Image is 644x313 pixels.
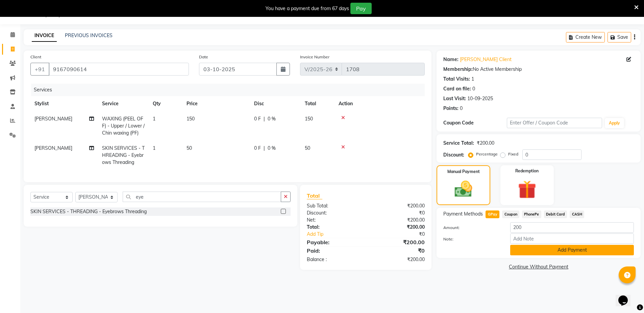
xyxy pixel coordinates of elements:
[438,225,505,231] label: Amount:
[302,256,366,263] div: Balance :
[486,210,499,218] span: GPay
[443,85,471,92] div: Card on file:
[307,192,322,199] span: Total
[49,63,189,76] input: Search by Name/Mobile/Email/Code
[302,217,366,224] div: Net:
[350,3,372,14] button: Pay
[266,5,349,12] div: You have a payment due from 67 days
[443,66,473,73] div: Membership:
[153,116,155,122] span: 1
[123,192,281,202] input: Search or Scan
[182,96,250,111] th: Price
[608,32,631,42] button: Save
[98,96,149,111] th: Service
[335,96,425,111] th: Action
[31,84,430,96] div: Services
[268,145,276,152] span: 0 %
[302,231,376,238] a: Add Tip
[302,224,366,231] div: Total:
[443,56,459,63] div: Name:
[301,96,335,111] th: Total
[467,95,493,102] div: 10-09-2025
[544,210,567,218] span: Debit Card
[153,145,155,151] span: 1
[264,145,265,152] span: |
[522,210,541,218] span: PhonePe
[443,210,483,218] span: Payment Methods
[460,56,512,63] a: [PERSON_NAME] Client
[366,202,430,209] div: ₹200.00
[305,116,313,122] span: 150
[187,145,192,151] span: 50
[443,95,466,102] div: Last Visit:
[477,140,494,147] div: ₹200.00
[502,210,519,218] span: Coupon
[302,209,366,217] div: Discount:
[447,169,480,175] label: Manual Payment
[376,231,430,238] div: ₹0
[443,140,474,147] div: Service Total:
[449,179,478,199] img: _cash.svg
[616,286,637,306] iframe: chat widget
[366,247,430,255] div: ₹0
[187,116,195,122] span: 150
[438,236,505,242] label: Note:
[443,119,507,126] div: Coupon Code
[366,217,430,224] div: ₹200.00
[443,66,634,73] div: No Active Membership
[34,145,72,151] span: [PERSON_NAME]
[302,238,366,246] div: Payable:
[34,116,72,122] span: [PERSON_NAME]
[443,76,470,83] div: Total Visits:
[510,233,634,244] input: Add Note
[605,118,624,128] button: Apply
[366,209,430,217] div: ₹0
[566,32,605,42] button: Create New
[476,151,498,157] label: Percentage
[507,118,602,128] input: Enter Offer / Coupon Code
[302,202,366,209] div: Sub Total:
[250,96,301,111] th: Disc
[199,54,208,60] label: Date
[254,145,261,152] span: 0 F
[366,224,430,231] div: ₹200.00
[30,96,98,111] th: Stylist
[472,85,475,92] div: 0
[268,115,276,122] span: 0 %
[508,151,518,157] label: Fixed
[512,178,542,201] img: _gift.svg
[515,168,539,174] label: Redemption
[570,210,584,218] span: CASH
[254,115,261,122] span: 0 F
[65,32,113,38] a: PREVIOUS INVOICES
[438,263,639,271] a: Continue Without Payment
[102,116,145,136] span: WAXING (PEEL OFF) - Upper / Lower / Chin waxing (PF)
[302,247,366,255] div: Paid:
[471,76,474,83] div: 1
[443,151,464,159] div: Discount:
[300,54,329,60] label: Invoice Number
[510,222,634,233] input: Amount
[443,105,459,112] div: Points:
[30,54,41,60] label: Client
[32,30,57,42] a: INVOICE
[460,105,463,112] div: 0
[510,245,634,255] button: Add Payment
[149,96,182,111] th: Qty
[30,208,147,215] div: SKIN SERVICES - THREADING - Eyebrows Threading
[30,63,49,76] button: +91
[264,115,265,122] span: |
[366,238,430,246] div: ₹200.00
[366,256,430,263] div: ₹200.00
[305,145,310,151] span: 50
[102,145,145,165] span: SKIN SERVICES - THREADING - Eyebrows Threading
